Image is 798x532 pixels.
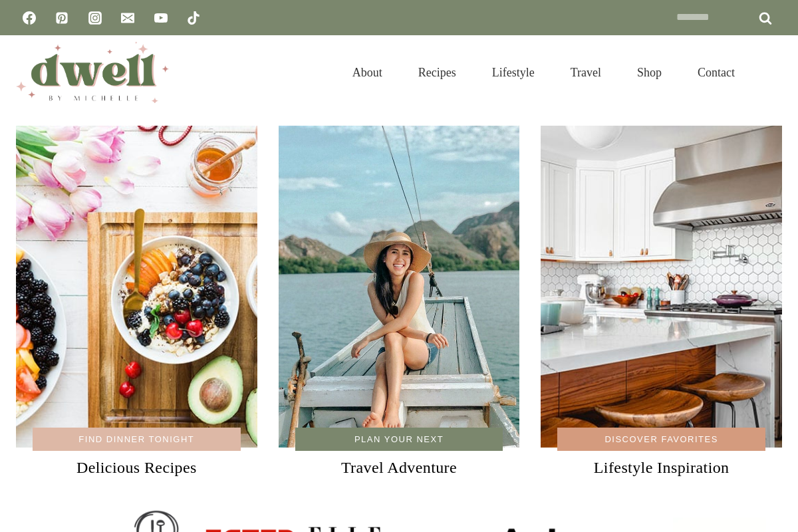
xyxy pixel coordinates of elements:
a: Travel [553,49,619,96]
button: View Search Form [759,61,782,84]
a: Facebook [16,5,43,31]
a: YouTube [148,5,174,31]
a: Recipes [400,49,474,96]
a: Lifestyle [474,49,553,96]
nav: Primary Navigation [334,49,753,96]
a: Email [114,5,141,31]
a: Instagram [82,5,108,31]
a: About [334,49,400,96]
a: Shop [619,49,680,96]
img: DWELL by michelle [16,42,169,103]
a: Contact [680,49,753,96]
a: Pinterest [49,5,75,31]
a: TikTok [180,5,207,31]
